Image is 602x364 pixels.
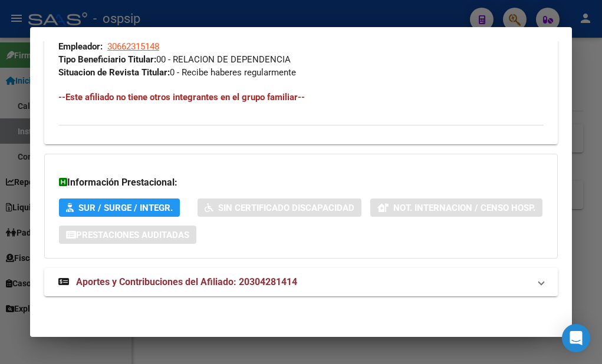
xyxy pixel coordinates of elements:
h4: --Este afiliado no tiene otros integrantes en el grupo familiar-- [58,91,544,104]
span: SUR / SURGE / INTEGR. [78,203,173,213]
span: Sin Certificado Discapacidad [218,203,354,213]
strong: Tipo Beneficiario Titular: [58,54,156,65]
strong: Empleador: [58,41,103,52]
button: SUR / SURGE / INTEGR. [59,198,180,217]
span: 00 - RELACION DE DEPENDENCIA [58,54,291,65]
strong: Situacion de Revista Titular: [58,67,170,78]
span: Not. Internacion / Censo Hosp. [393,203,535,213]
h3: Información Prestacional: [59,176,543,190]
button: Prestaciones Auditadas [59,226,196,244]
button: Not. Internacion / Censo Hosp. [370,198,542,217]
span: Aportes y Contribuciones del Afiliado: 20304281414 [76,276,297,287]
span: Prestaciones Auditadas [76,230,189,240]
span: 30662315148 [107,41,159,52]
span: 0 - Recibe haberes regularmente [58,67,296,78]
mat-expansion-panel-header: Aportes y Contribuciones del Afiliado: 20304281414 [44,268,558,296]
div: Open Intercom Messenger [562,324,590,352]
button: Sin Certificado Discapacidad [198,198,361,217]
